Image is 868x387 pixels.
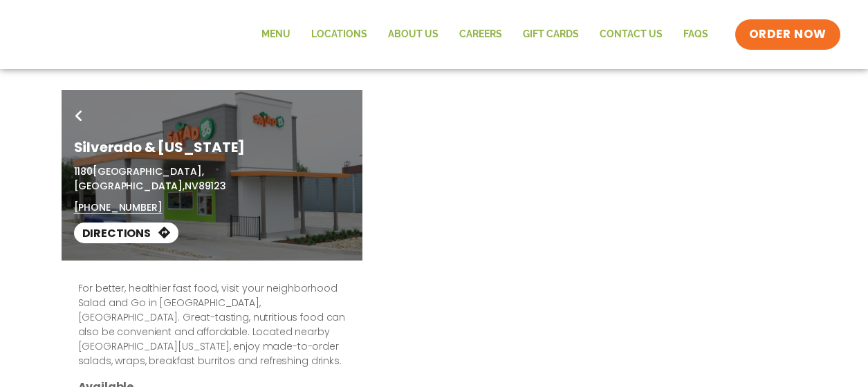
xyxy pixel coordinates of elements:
[28,7,235,62] img: new-SAG-logo-768×292
[93,164,203,178] span: [GEOGRAPHIC_DATA],
[301,19,378,50] a: Locations
[449,19,513,50] a: Careers
[74,137,350,158] h1: Silverado & [US_STATE]
[251,19,719,50] nav: Menu
[74,223,178,243] a: Directions
[251,19,301,50] a: Menu
[513,19,589,50] a: GIFT CARDS
[735,19,840,50] a: ORDER NOW
[185,179,198,193] span: NV
[673,19,719,50] a: FAQs
[378,19,449,50] a: About Us
[749,26,827,43] span: ORDER NOW
[74,179,185,193] span: [GEOGRAPHIC_DATA],
[589,19,673,50] a: Contact Us
[198,179,226,193] span: 89123
[74,164,93,178] span: 1180
[74,200,163,215] a: [PHONE_NUMBER]
[78,281,346,368] p: For better, healthier fast food, visit your neighborhood Salad and Go in [GEOGRAPHIC_DATA], [GEOG...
